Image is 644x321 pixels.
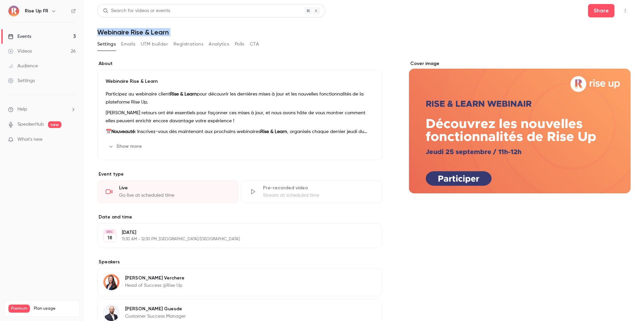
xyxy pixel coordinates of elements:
span: new [48,121,61,128]
label: Speakers [97,259,382,265]
li: help-dropdown-opener [8,106,76,113]
button: Emails [121,39,135,50]
div: DEC [104,230,116,234]
strong: Nouveauté [111,129,135,134]
div: Search for videos or events [103,7,170,14]
p: Customer Success Manager [125,313,186,320]
div: Live [119,185,230,191]
p: 18 [107,235,112,241]
strong: Rise & Learn [260,129,287,134]
strong: Rise & Learn [170,92,197,97]
h1: Webinaire Rise & Learn [97,28,631,36]
button: Share [588,4,614,17]
button: UTM builder [141,39,168,50]
button: Show more [106,141,146,152]
p: Participez au webinaire client pour découvrir les dernières mises à jour et les nouvelles fonctio... [106,90,374,106]
span: Premium [8,305,30,313]
button: Analytics [209,39,229,50]
button: Polls [235,39,245,50]
div: LiveGo live at scheduled time [97,180,238,203]
p: 11:30 AM - 12:30 PM, [GEOGRAPHIC_DATA]/[GEOGRAPHIC_DATA] [122,237,346,242]
button: Settings [97,39,116,50]
h6: Rise Up FR [25,8,48,14]
div: Audience [8,63,38,69]
label: Date and time [97,214,382,220]
label: About [97,60,382,67]
div: Marie Verchere[PERSON_NAME] VerchereHead of Success @Rise Up [97,268,382,296]
span: Help [17,106,27,113]
div: Events [8,33,31,40]
img: Pierre Guesde [103,305,119,321]
p: [DATE] [122,229,346,236]
span: Plan usage [34,306,75,311]
iframe: Noticeable Trigger [68,137,76,143]
button: Registrations [173,39,203,50]
p: 📅 : Inscrivez-vous dès maintenant aux prochains webinaires , organisés chaque dernier jeudi du tr... [106,128,374,136]
p: Event type [97,171,382,178]
p: [PERSON_NAME] Guesde [125,306,186,312]
a: SpeakerHub [17,121,44,128]
section: Cover image [409,60,631,193]
img: Marie Verchere [103,274,119,290]
div: Pre-recorded videoStream at scheduled time [241,180,382,203]
p: [PERSON_NAME] Verchere [125,275,184,281]
p: Head of Success @Rise Up [125,282,184,289]
button: CTA [250,39,259,50]
span: What's new [17,136,43,143]
div: Stream at scheduled time [263,192,374,199]
div: Settings [8,77,35,84]
p: [PERSON_NAME] retours ont été essentiels pour façonner ces mises à jour, et nous avons hâte de vo... [106,109,374,125]
div: Videos [8,48,32,55]
p: Webinaire Rise & Learn [106,78,374,85]
div: Go live at scheduled time [119,192,230,199]
div: Pre-recorded video [263,185,374,191]
img: Rise Up FR [8,6,19,16]
label: Cover image [409,60,631,67]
